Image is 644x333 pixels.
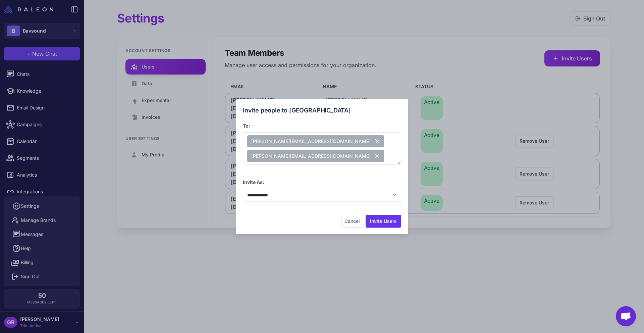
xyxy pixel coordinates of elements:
[247,135,384,147] span: [PERSON_NAME][EMAIL_ADDRESS][DOMAIN_NAME]
[366,215,401,228] button: Invite Users
[243,123,250,129] label: To:
[247,150,384,162] span: [PERSON_NAME][EMAIL_ADDRESS][DOMAIN_NAME]
[341,215,363,228] button: Cancel
[243,179,264,185] label: Invite As:
[243,106,401,115] div: Invite people to [GEOGRAPHIC_DATA]
[616,306,636,326] div: Open chat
